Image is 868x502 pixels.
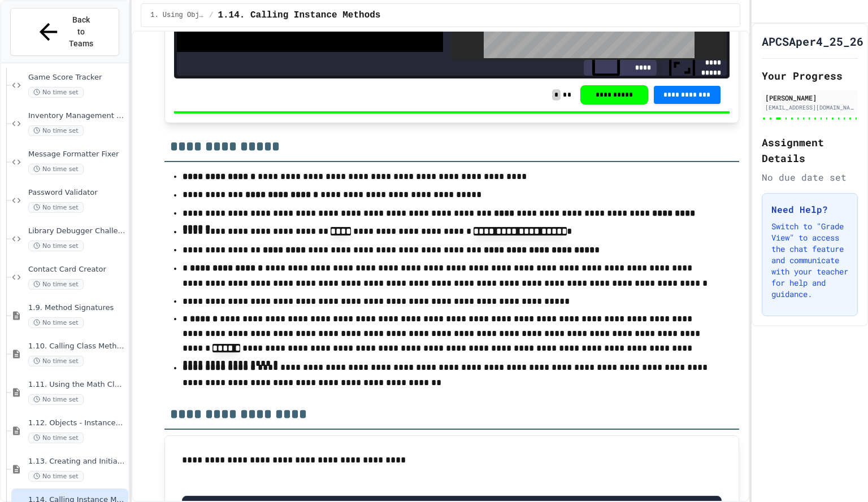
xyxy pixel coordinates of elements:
span: No time set [28,317,84,328]
span: No time set [28,433,84,443]
span: No time set [28,202,84,213]
span: No time set [28,125,84,136]
span: Library Debugger Challenge [28,226,126,236]
span: Password Validator [28,188,126,198]
span: No time set [28,164,84,174]
h2: Your Progress [762,68,858,84]
div: [PERSON_NAME] [765,93,854,103]
span: No time set [28,87,84,98]
span: No time set [28,471,84,482]
span: Back to Teams [68,14,95,50]
h3: Need Help? [771,203,848,216]
span: Contact Card Creator [28,265,126,274]
span: No time set [28,356,84,366]
span: / [209,11,213,20]
span: 1.9. Method Signatures [28,303,126,313]
h2: Assignment Details [762,134,858,166]
span: 1.13. Creating and Initializing Objects: Constructors [28,457,126,466]
span: Game Score Tracker [28,73,126,82]
span: Message Formatter Fixer [28,150,126,159]
span: 1.12. Objects - Instances of Classes [28,418,126,428]
span: 1.14. Calling Instance Methods [218,8,380,22]
div: [EMAIL_ADDRESS][DOMAIN_NAME] [765,103,854,112]
p: Switch to "Grade View" to access the chat feature and communicate with your teacher for help and ... [771,221,848,300]
span: 1. Using Objects and Methods [150,11,205,20]
span: No time set [28,394,84,405]
button: Back to Teams [10,8,119,56]
span: No time set [28,241,84,251]
span: 1.10. Calling Class Methods [28,342,126,351]
div: No due date set [762,171,858,184]
h1: APCSAper4_25_26 [762,33,863,49]
span: Inventory Management System [28,111,126,121]
span: 1.11. Using the Math Class [28,380,126,390]
span: No time set [28,279,84,290]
